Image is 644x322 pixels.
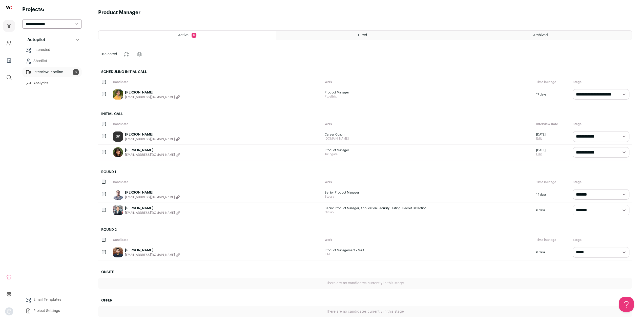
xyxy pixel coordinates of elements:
h2: Scheduling Initial Call [98,66,632,78]
a: Shortlist [22,56,82,66]
span: Archived [533,33,548,37]
div: There are no candidates currently in this stage [98,306,632,317]
div: Candidate [110,78,322,87]
img: nopic.png [5,307,13,315]
span: Product Manager [325,90,531,94]
div: 14 days [534,187,570,202]
div: Work [322,235,534,244]
a: Edit [536,137,546,141]
button: [EMAIL_ADDRESS][DOMAIN_NAME] [125,211,180,215]
a: Analytics [22,78,82,88]
div: 6 days [534,202,570,218]
a: Projects [3,20,15,32]
button: [EMAIL_ADDRESS][DOMAIN_NAME] [125,137,180,141]
img: 31093656afc8bfabc41ca5f565aae262e7a0e2059074a38210c214b4383cc1bd [113,190,123,200]
img: 1de1ed83c416187ecd7b0e8c0a7b72435600ed58574d0ff3b6293100650536e7 [113,205,123,215]
span: selected: [101,52,118,57]
p: Autopilot [24,37,45,43]
span: Product Manager [325,148,531,152]
h2: Round 1 [98,166,632,178]
div: Time in Stage [534,178,570,187]
span: Active [178,33,189,37]
img: f2d916bfba5cafcbdc637e1feb13a6bbcc2585f86966ee22fd160c817eb4bd8b.jpg [113,147,123,157]
a: [PERSON_NAME] [125,132,180,137]
span: PixieBrix [325,94,531,99]
img: 2dba960adc9b9cd37ba69a2e5cba2634c3e271002ef8192419ee7304af95dee3 [113,89,123,100]
a: [PERSON_NAME] [125,190,180,195]
div: Stage [570,235,632,244]
span: Twingate [325,152,531,156]
a: SP [113,131,123,142]
div: 6 days [534,244,570,260]
div: Candidate [110,235,322,244]
span: Stessa [325,195,531,199]
div: Time in Stage [534,235,570,244]
a: Company and ATS Settings [3,37,15,49]
img: 7a6fc89c7bdb32cb634cefe6c8254bb041b4a4969350f02e01c6ae5c4f4c7330.jpg [113,247,123,257]
span: IBM [325,252,531,256]
button: [EMAIL_ADDRESS][DOMAIN_NAME] [125,153,180,157]
a: Hired [276,31,454,40]
span: Product Management - M&A [325,248,531,252]
button: [EMAIL_ADDRESS][DOMAIN_NAME] [125,95,180,99]
div: Candidate [110,178,322,187]
span: 6 [192,33,196,38]
span: 0 [101,52,103,56]
button: [EMAIL_ADDRESS][DOMAIN_NAME] [125,253,180,257]
a: [PERSON_NAME] [125,148,180,153]
div: Stage [570,178,632,187]
button: Open dropdown [5,307,13,315]
div: Work [322,78,534,87]
h2: Initial Call [98,108,632,120]
h1: Product Manager [98,9,140,16]
div: Interview Date [534,120,570,129]
h2: Onsite [98,267,632,278]
div: Stage [570,78,632,87]
span: [DATE] [536,148,546,152]
h2: Projects: [22,6,82,13]
button: Autopilot [22,35,82,45]
a: Edit [536,152,546,156]
span: [EMAIL_ADDRESS][DOMAIN_NAME] [125,153,175,157]
iframe: Help Scout Beacon - Open [619,297,634,312]
button: Change stage [120,48,132,60]
span: GitLab [325,210,531,214]
a: Company Lists [3,54,15,66]
span: [EMAIL_ADDRESS][DOMAIN_NAME] [125,195,175,199]
a: Archived [454,31,632,40]
span: [DATE] [536,132,546,137]
a: Project Settings [22,306,82,316]
span: [EMAIL_ADDRESS][DOMAIN_NAME] [125,95,175,99]
span: [EMAIL_ADDRESS][DOMAIN_NAME] [125,211,175,215]
a: Interview Pipeline6 [22,67,82,77]
span: Hired [358,33,367,37]
span: [DOMAIN_NAME] [325,137,531,141]
span: Senior Product Manager [325,191,531,195]
button: [EMAIL_ADDRESS][DOMAIN_NAME] [125,195,180,199]
span: Senior Product Manager, Application Security Testing: Secret Detection [325,206,531,210]
span: [EMAIL_ADDRESS][DOMAIN_NAME] [125,253,175,257]
span: [EMAIL_ADDRESS][DOMAIN_NAME] [125,137,175,141]
div: 17 days [534,87,570,102]
a: [PERSON_NAME] [125,206,180,211]
span: Career Coach [325,132,531,137]
div: There are no candidates currently in this stage [98,278,632,289]
h2: Offer [98,295,632,306]
img: wellfound-shorthand-0d5821cbd27db2630d0214b213865d53afaa358527fdda9d0ea32b1df1b89c2c.svg [6,6,12,9]
h2: Round 2 [98,224,632,235]
a: [PERSON_NAME] [125,248,180,253]
div: Candidate [110,120,322,129]
a: Interested [22,45,82,55]
a: [PERSON_NAME] [125,90,180,95]
div: Time in Stage [534,78,570,87]
span: 6 [73,69,79,75]
div: Work [322,120,534,129]
div: Work [322,178,534,187]
div: Stage [570,120,632,129]
a: Email Templates [22,295,82,305]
